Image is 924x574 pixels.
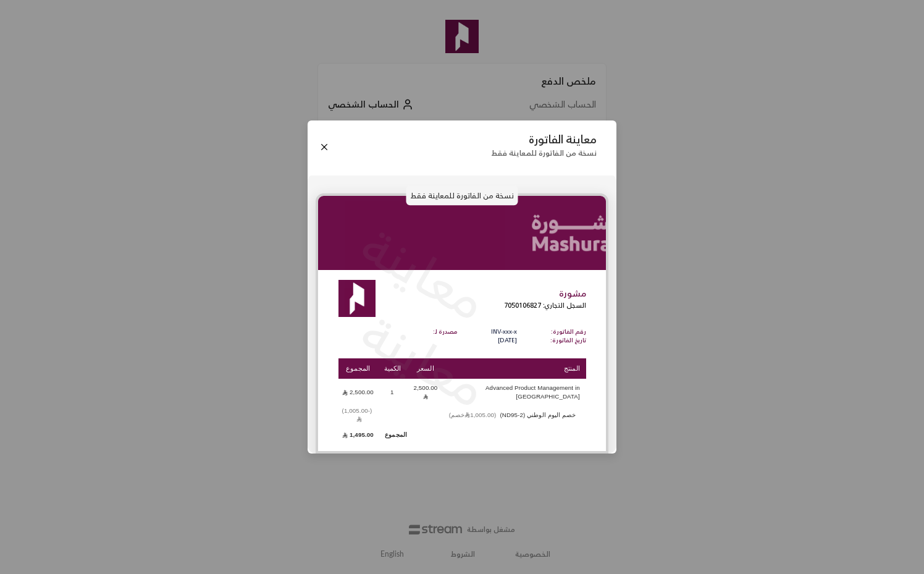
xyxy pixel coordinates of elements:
[338,358,378,379] th: المجموع
[491,336,517,345] p: [DATE]
[491,148,597,158] p: نسخة من الفاتورة للمعاينة فقط
[444,380,586,405] td: Advanced Product Management in [GEOGRAPHIC_DATA]
[491,133,597,146] p: معاينة الفاتورة
[338,357,586,442] table: Products
[444,358,586,379] th: المنتج
[550,336,586,345] p: تاريخ الفاتورة:
[338,429,378,441] td: 1,495.00
[550,327,586,337] p: رقم الفاتورة:
[378,429,407,441] td: المجموع
[348,208,500,338] p: معاينة
[449,412,497,418] span: (1,005.00 خصم)
[342,407,372,423] span: (-1,005.00)
[338,380,378,405] td: 2,500.00
[348,295,500,426] p: معاينة
[504,300,586,311] p: السجل التجاري: 7050106827
[317,140,331,154] button: Close
[443,412,580,418] span: خصم اليوم الوطني (ND95-2)
[318,196,606,270] img: Linkedin%20Banner%20-%20Mashurah%20%283%29_mwsyu.png
[504,287,586,300] p: مشورة
[338,280,376,317] img: Logo
[406,186,518,206] p: نسخة من الفاتورة للمعاينة فقط
[386,388,398,397] span: 1
[491,327,517,337] p: INV-xxx-x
